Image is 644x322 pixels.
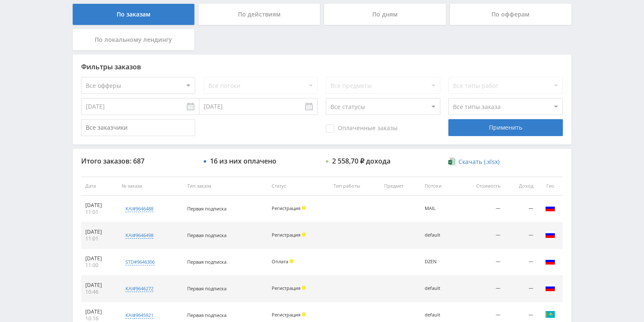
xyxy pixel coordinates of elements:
[187,259,226,265] span: Первая подписка
[85,282,113,289] div: [DATE]
[81,177,117,196] th: Дата
[126,205,153,212] div: kai#9646488
[126,312,153,319] div: kai#9645921
[187,205,226,212] span: Первая подписка
[183,177,267,196] th: Тип заказа
[187,285,226,292] span: Первая подписка
[425,286,453,291] div: default
[85,315,113,322] div: 10:16
[505,249,538,276] td: —
[272,285,300,291] span: Регистрация
[545,283,555,293] img: rus.png
[326,124,398,133] span: Оплаченные заказы
[85,289,113,295] div: 10:46
[329,177,380,196] th: Тип работы
[187,232,226,238] span: Первая подписка
[457,177,505,196] th: Стоимость
[289,259,294,263] span: Холд
[457,196,505,222] td: —
[272,311,300,318] span: Регистрация
[448,119,562,136] div: Применить
[448,158,499,166] a: Скачать (.xlsx)
[425,259,453,265] div: DZEN
[85,255,113,262] div: [DATE]
[302,312,306,317] span: Холд
[448,157,456,166] img: xlsx
[272,232,300,238] span: Регистрация
[425,206,453,211] div: MAIL
[458,158,499,165] span: Скачать (.xlsx)
[85,308,113,315] div: [DATE]
[425,312,453,318] div: default
[81,119,195,136] input: Все заказчики
[199,4,320,25] div: По действиям
[505,276,538,302] td: —
[73,4,194,25] div: По заказам
[272,205,300,211] span: Регистрация
[420,177,457,196] th: Потоки
[302,206,306,210] span: Холд
[332,157,390,165] div: 2 558,70 ₽ дохода
[505,196,538,222] td: —
[324,4,446,25] div: По дням
[187,312,226,318] span: Первая подписка
[81,63,563,71] div: Фильтры заказов
[545,309,555,319] img: kaz.png
[210,157,276,165] div: 16 из них оплачено
[545,229,555,240] img: rus.png
[272,258,288,265] span: Оплата
[545,203,555,213] img: rus.png
[380,177,420,196] th: Предмет
[302,232,306,237] span: Холд
[505,222,538,249] td: —
[126,285,153,292] div: kai#9646272
[302,286,306,290] span: Холд
[117,177,183,196] th: № заказа
[505,177,538,196] th: Доход
[85,235,113,242] div: 11:01
[126,232,153,239] div: kai#9646498
[545,256,555,266] img: rus.png
[81,157,195,165] div: Итого заказов: 687
[73,29,194,50] div: По локальному лендингу
[126,259,155,265] div: std#9646306
[538,177,563,196] th: Гео
[457,222,505,249] td: —
[85,229,113,235] div: [DATE]
[267,177,329,196] th: Статус
[85,262,113,269] div: 11:00
[85,209,113,216] div: 11:01
[450,4,572,25] div: По офферам
[457,249,505,276] td: —
[425,232,453,238] div: default
[85,202,113,209] div: [DATE]
[457,276,505,302] td: —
